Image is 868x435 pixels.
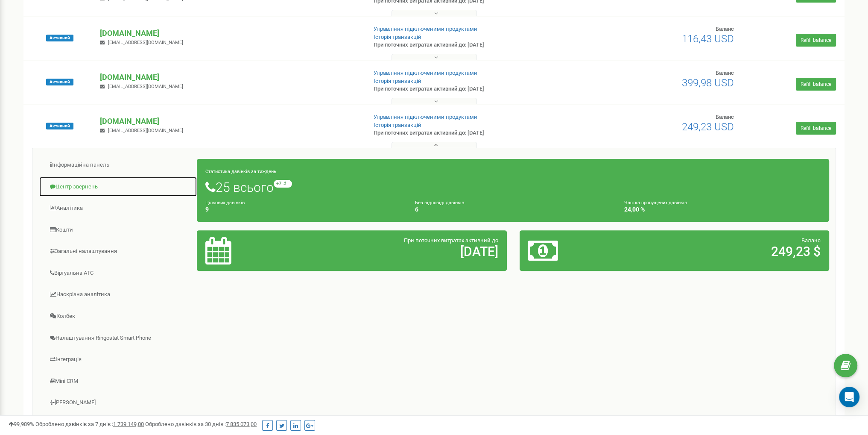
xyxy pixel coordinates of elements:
span: Оброблено дзвінків за 30 днів : [145,421,257,427]
a: Управління підключеними продуктами [374,70,477,76]
a: Загальні налаштування [39,241,197,262]
small: Статистика дзвінків за тиждень [205,169,276,174]
p: [DOMAIN_NAME] [100,116,359,127]
span: 249,23 USD [682,121,734,133]
span: При поточних витратах активний до [404,237,498,244]
p: При поточних витратах активний до: [DATE] [374,41,565,49]
a: Центр звернень [39,176,197,197]
span: Баланс [716,114,734,120]
h4: 6 [415,206,611,213]
p: При поточних витратах активний до: [DATE] [374,129,565,137]
h2: [DATE] [307,244,498,259]
p: [DOMAIN_NAME] [100,28,359,39]
span: [EMAIL_ADDRESS][DOMAIN_NAME] [108,40,183,45]
span: Активний [46,79,73,85]
h1: 25 всього [205,180,821,194]
a: Налаштування Ringostat Smart Phone [39,328,197,349]
a: Кошти [39,220,197,241]
h4: 9 [205,206,402,213]
a: Refill balance [796,34,836,47]
a: Refill balance [796,78,836,91]
a: Аналiтика [39,198,197,219]
a: Колбек [39,306,197,327]
h4: 24,00 % [624,206,821,213]
div: Open Intercom Messenger [839,387,859,407]
span: Активний [46,123,73,129]
span: Баланс [716,26,734,32]
a: Віртуальна АТС [39,263,197,284]
a: Історія транзакцій [374,122,421,128]
a: Наскрізна аналітика [39,284,197,305]
p: При поточних витратах активний до: [DATE] [374,85,565,93]
a: Інтеграція [39,349,197,370]
a: Історія транзакцій [374,78,421,84]
span: 116,43 USD [682,33,734,45]
a: Історія транзакцій [374,34,421,40]
a: Інформаційна панель [39,155,197,176]
p: [DOMAIN_NAME] [100,72,359,83]
span: 99,989% [9,421,34,427]
small: Частка пропущених дзвінків [624,200,687,206]
span: Баланс [716,70,734,76]
span: Баланс [801,237,821,244]
a: Управління підключеними продуктами [374,114,477,120]
span: [EMAIL_ADDRESS][DOMAIN_NAME] [108,128,183,133]
span: 399,98 USD [682,77,734,89]
small: +7 [274,180,292,188]
h2: 249,23 $ [630,244,821,259]
small: Без відповіді дзвінків [415,200,464,206]
span: Оброблено дзвінків за 7 днів : [35,421,144,427]
small: Цільових дзвінків [205,200,245,206]
a: Refill balance [796,122,836,135]
u: 7 835 073,00 [226,421,257,427]
a: [PERSON_NAME] [39,392,197,413]
u: 1 739 149,00 [113,421,144,427]
a: Mini CRM [39,371,197,392]
a: Управління підключеними продуктами [374,26,477,32]
span: Активний [46,35,73,41]
span: [EMAIL_ADDRESS][DOMAIN_NAME] [108,84,183,89]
